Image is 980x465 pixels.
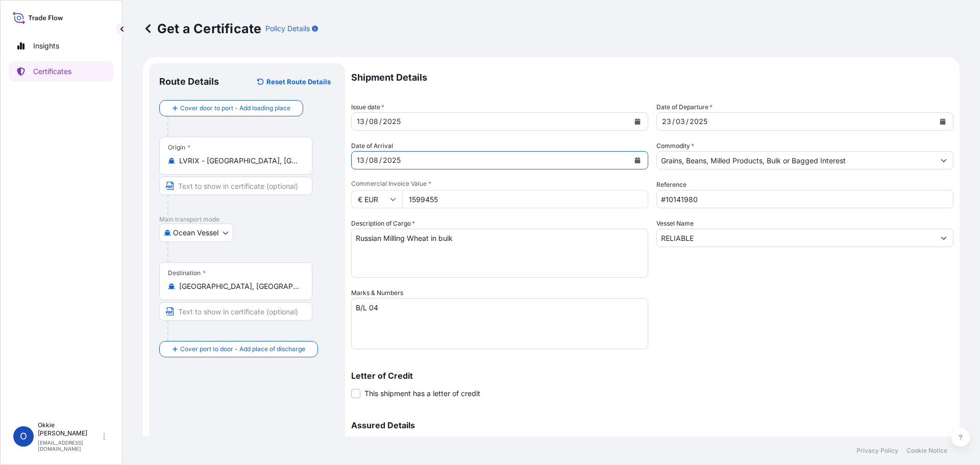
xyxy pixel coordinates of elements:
p: [EMAIL_ADDRESS][DOMAIN_NAME] [38,439,101,452]
label: Commodity [656,141,694,151]
button: Calendar [629,152,646,168]
button: Calendar [629,113,646,130]
textarea: Russian Milling Wheat in bulk [351,229,648,278]
span: Commercial Invoice Value [351,180,648,188]
div: month, [368,115,379,128]
p: Shipment Details [351,63,953,92]
p: Letter of Credit [351,372,953,380]
a: Certificates [9,61,114,82]
p: Get a Certificate [143,20,261,37]
div: year, [382,154,402,166]
input: Enter booking reference [656,190,953,208]
span: O [20,431,27,442]
button: Reset Route Details [252,74,335,90]
div: year, [689,115,708,128]
div: / [686,115,689,128]
input: Type to search vessel name or IMO [657,229,935,247]
button: Calendar [935,113,951,130]
input: Destination [179,281,300,291]
a: Cookie Notice [906,447,947,455]
div: day, [661,115,672,128]
p: Reset Route Details [266,77,331,87]
span: Cover port to door - Add place of discharge [180,344,305,354]
a: Privacy Policy [856,447,898,455]
span: Issue date [351,102,384,112]
span: This shipment has a letter of credit [364,388,480,399]
button: Select transport [159,224,233,242]
p: Insights [33,41,59,51]
label: Vessel Name [656,218,694,229]
input: Enter amount [402,190,648,208]
label: Marks & Numbers [351,288,403,298]
input: Type to search commodity [657,151,935,169]
button: Cover port to door - Add place of discharge [159,341,318,357]
p: Main transport mode [159,215,335,224]
p: Certificates [33,66,71,77]
p: Okkie [PERSON_NAME] [38,421,101,437]
div: / [672,115,675,128]
div: / [379,154,382,166]
a: Insights [9,36,114,56]
p: Assured Details [351,421,953,429]
button: Show suggestions [935,229,953,247]
span: Date of Arrival [351,141,393,151]
input: Text to appear on certificate [159,302,312,321]
div: Destination [168,269,206,277]
span: Cover door to port - Add loading place [180,103,290,113]
span: Ocean Vessel [173,228,218,238]
div: year, [382,115,402,128]
div: / [365,115,368,128]
span: Date of Departure [656,102,713,112]
button: Show suggestions [935,151,953,169]
div: month, [368,154,379,166]
button: Cover door to port - Add loading place [159,100,303,116]
div: / [379,115,382,128]
div: day, [356,154,365,166]
p: Route Details [159,76,219,88]
input: Text to appear on certificate [159,177,312,195]
div: Origin [168,143,190,152]
input: Origin [179,156,300,166]
div: / [365,154,368,166]
label: Description of Cargo [351,218,415,229]
label: Reference [656,180,687,190]
textarea: B/L 04 [351,298,648,349]
p: Policy Details [265,23,310,34]
div: month, [675,115,686,128]
div: day, [356,115,365,128]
